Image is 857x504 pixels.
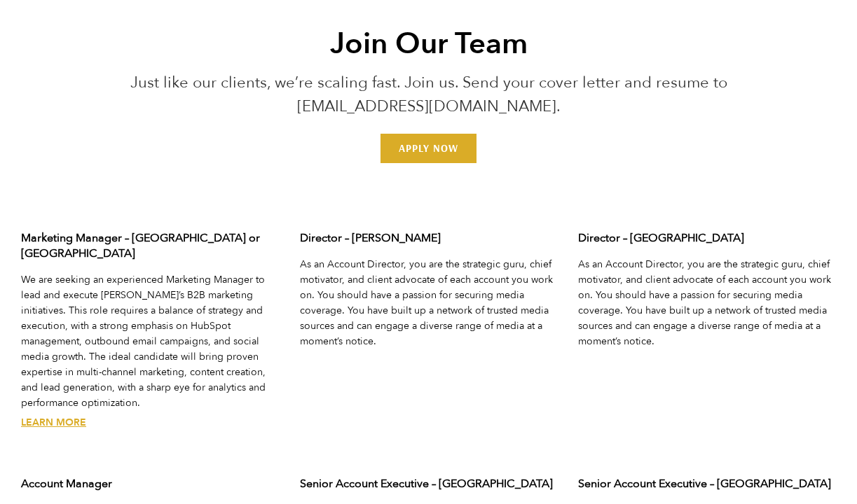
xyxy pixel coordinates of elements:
[21,272,279,411] p: We are seeking an experienced Marketing Manager to lead and execute [PERSON_NAME]’s B2B marketing...
[92,71,766,118] p: Just like our clients, we’re scaling fast. Join us. Send your cover letter and resume to [EMAIL_A...
[300,257,558,349] p: As an Account Director, you are the strategic guru, chief motivator, and client advocate of each ...
[21,476,279,491] h3: Account Manager
[21,416,86,429] a: Marketing Manager – Austin or San Francisco
[300,476,558,491] h3: Senior Account Executive – [GEOGRAPHIC_DATA]
[380,134,477,163] a: Email us at jointheteam@treblepr.com
[578,230,836,246] h3: Director – [GEOGRAPHIC_DATA]
[92,24,766,64] h2: Join Our Team
[21,230,279,261] h3: Marketing Manager – [GEOGRAPHIC_DATA] or [GEOGRAPHIC_DATA]
[300,230,558,246] h3: Director – [PERSON_NAME]
[578,257,836,349] p: As an Account Director, you are the strategic guru, chief motivator, and client advocate of each ...
[578,476,836,491] h3: Senior Account Executive – [GEOGRAPHIC_DATA]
